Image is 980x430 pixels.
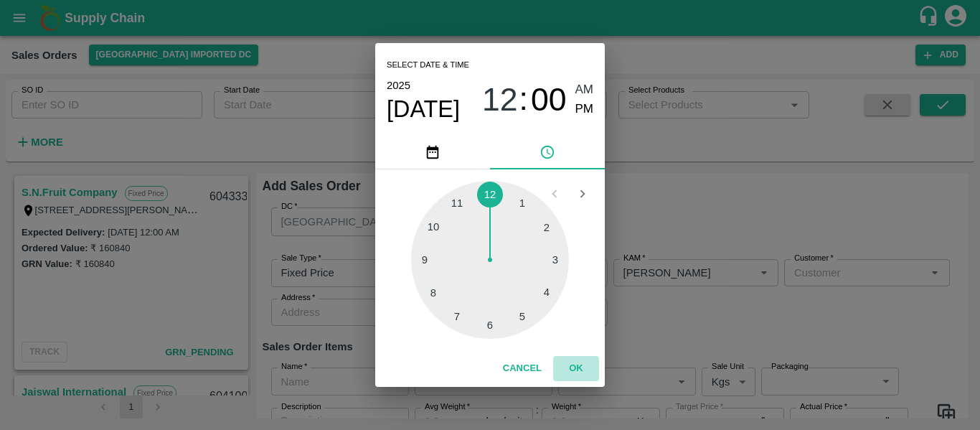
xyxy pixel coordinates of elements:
[387,55,469,76] span: Select date & time
[575,100,594,119] button: PM
[375,135,490,169] button: pick date
[575,80,594,100] button: AM
[497,356,547,381] button: Cancel
[519,80,528,118] span: :
[553,356,599,381] button: OK
[569,180,596,207] button: Open next view
[482,81,518,118] span: 12
[531,80,567,118] button: 00
[531,81,567,118] span: 00
[387,76,410,95] button: 2025
[387,95,460,123] button: [DATE]
[490,135,605,169] button: pick time
[482,80,518,118] button: 12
